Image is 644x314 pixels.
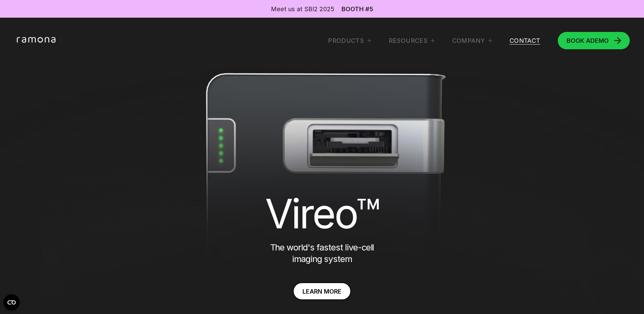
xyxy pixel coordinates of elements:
[452,37,492,45] div: Company
[567,37,609,43] div: DEMO
[265,193,379,234] h1: Vireo™
[567,37,590,44] span: BOOK A
[342,6,373,12] a: Booth #5
[452,37,485,45] div: Company
[271,4,334,13] div: Meet us at SBI2 2025
[328,37,371,45] div: Products
[256,242,388,265] p: The world's fastest live-cell imaging system
[293,282,351,300] a: Learn more
[14,37,60,44] a: home
[302,287,342,295] span: Learn more
[3,294,20,311] button: Open CMP widget
[558,32,630,50] a: BOOK ADEMO
[389,37,427,45] div: RESOURCES
[389,37,435,45] div: RESOURCES
[510,37,540,45] a: Contact
[328,37,364,45] div: Products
